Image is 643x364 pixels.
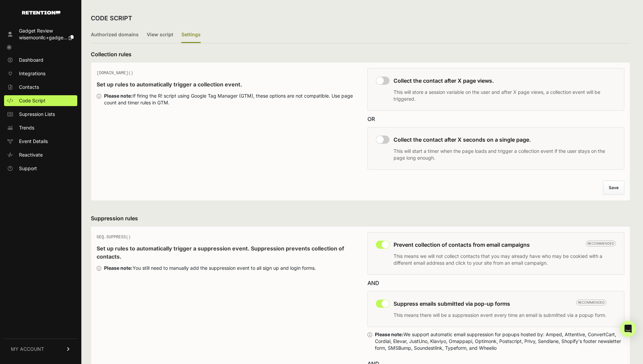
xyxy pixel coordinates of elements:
[4,95,77,106] a: Code Script
[394,253,616,266] p: This means we will not collect contacts that you may already have who may be cookied with a diffe...
[91,27,139,43] label: Authorized domains
[4,149,77,160] a: Reactivate
[19,70,45,77] span: Integrations
[620,321,636,337] div: Open Intercom Messenger
[4,25,77,43] a: Gadget Review wisemoonllc+gadge...
[4,109,77,120] a: Supression Lists
[394,77,616,85] h3: Collect the contact after X page views.
[394,300,606,308] h3: Suppress emails submitted via pop-up forms
[91,50,630,58] h3: Collection rules
[586,241,616,246] span: Recommended
[367,115,625,123] div: OR
[4,122,77,133] a: Trends
[576,300,606,305] span: Recommended
[19,165,37,172] span: Support
[91,14,132,23] h2: CODE SCRIPT
[91,214,630,222] h3: Suppression rules
[104,265,133,271] strong: Please note:
[19,138,48,145] span: Event Details
[19,151,43,158] span: Reactivate
[4,136,77,147] a: Event Details
[104,93,133,99] strong: Please note:
[97,71,133,76] span: [DOMAIN_NAME]()
[19,35,67,40] span: wisemoonllc+gadge...
[11,346,44,352] span: MY ACCOUNT
[19,111,55,118] span: Supression Lists
[97,81,242,88] strong: Set up rules to automatically trigger a collection event.
[19,27,74,34] div: Gadget Review
[19,124,34,131] span: Trends
[4,339,77,359] a: MY ACCOUNT
[4,68,77,79] a: Integrations
[394,89,616,102] p: This will store a session variable on the user and after X page views, a collection event will be...
[104,265,316,271] div: You still need to manually add the suppression event to all sign up and login forms.
[394,241,616,249] h3: Prevent collection of contacts from email campaigns
[22,11,60,15] img: Retention.com
[19,97,45,104] span: Code Script
[97,245,344,260] strong: Set up rules to automatically trigger a suppression event. Suppression prevents collection of con...
[4,55,77,65] a: Dashboard
[19,84,39,90] span: Contacts
[603,181,624,195] button: Save
[375,331,625,351] div: We support automatic email suppression for popups hosted by: Amped, Attentive, ConvertCart, Cordi...
[375,331,403,337] strong: Please note:
[104,93,354,106] div: If firing the R! script using Google Tag Manager (GTM), these options are not compatible. Use pag...
[181,27,201,43] label: Settings
[19,57,43,63] span: Dashboard
[97,235,131,240] span: GEQ.SUPPRESS()
[367,279,625,287] div: AND
[4,163,77,174] a: Support
[147,27,173,43] label: View script
[4,82,77,93] a: Contacts
[394,148,616,161] p: This will start a timer when the page loads and trigger a collection event if the user stays on t...
[394,312,606,319] p: This means there will be a suppression event every time an email is submitted via a popup form.
[394,136,616,144] h3: Collect the contact after X seconds on a single page.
